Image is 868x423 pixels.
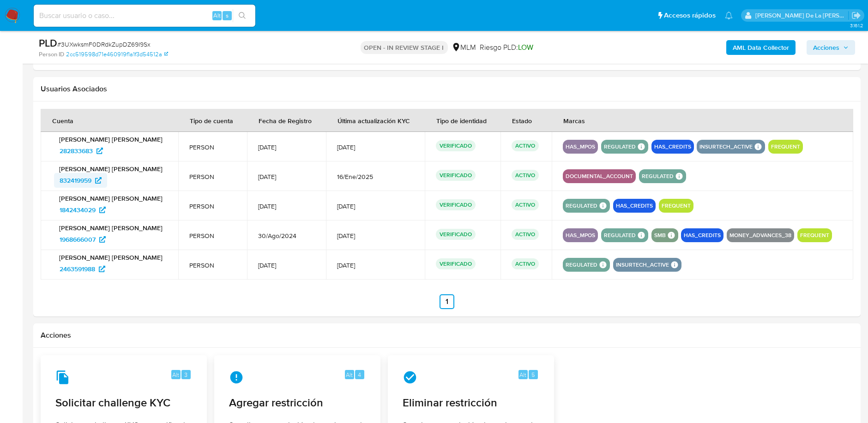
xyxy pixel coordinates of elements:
[726,40,796,55] button: AML Data Collector
[452,42,476,53] div: MLM
[39,36,57,50] b: PLD
[733,40,789,55] b: AML Data Collector
[233,9,252,22] button: search-icon
[361,41,448,54] p: OPEN - IN REVIEW STAGE I
[213,11,221,20] span: Alt
[41,84,853,94] h2: Usuarios Asociados
[851,11,861,20] a: Salir
[226,11,229,20] span: s
[480,42,534,53] span: Riesgo PLD:
[813,40,839,55] span: Acciones
[664,11,716,20] span: Accesos rápidos
[850,22,863,29] span: 3.161.2
[39,50,64,59] b: Person ID
[34,10,255,22] input: Buscar usuario o caso...
[518,42,534,53] span: LOW
[41,331,853,340] h2: Acciones
[807,40,855,55] button: Acciones
[725,12,733,19] a: Notificaciones
[66,50,168,59] a: 2cc519598d71e460919f1a1f3d54512a
[57,40,151,49] span: # 3UXwksmF0DRdkZupDZ69I9Sx
[755,11,849,20] p: javier.gutierrez@mercadolibre.com.mx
